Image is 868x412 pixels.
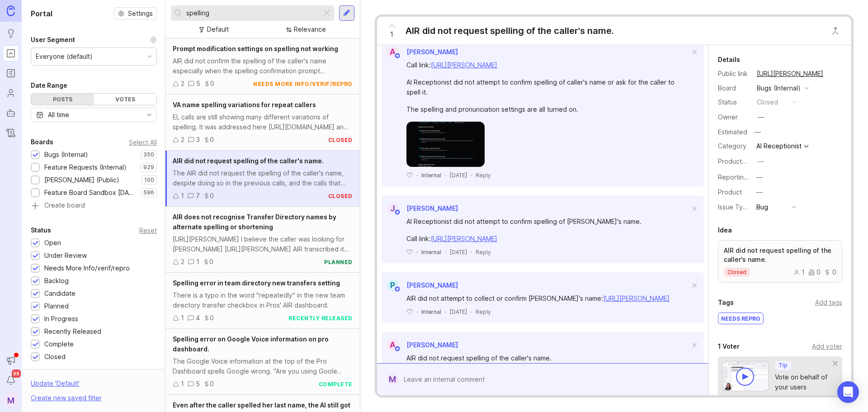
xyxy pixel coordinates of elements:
[44,301,69,311] div: Planned
[31,202,157,210] a: Create board
[143,164,154,171] p: 929
[210,79,214,89] div: 0
[173,213,336,231] span: AIR does not recognise Transfer Directory names by alternate spelling or shortening
[210,313,214,323] div: 0
[718,129,747,135] div: Estimated
[12,369,21,378] span: 99
[128,9,153,18] span: Settings
[476,308,491,316] div: Reply
[416,308,418,316] div: ·
[196,79,200,89] div: 5
[755,156,767,167] button: ProductboardID
[754,68,826,80] a: [URL][PERSON_NAME]
[718,97,750,107] div: Status
[3,105,19,121] a: Autopilot
[36,52,93,62] div: Everyone (default)
[181,79,184,89] div: 2
[196,191,200,201] div: 7
[390,29,393,39] span: 1
[165,207,360,273] a: AIR does not recognise Transfer Directory names by alternate spelling or shortening[URL][PERSON_N...
[406,60,689,70] div: Call link:
[724,246,836,264] p: AIR did not request spelling of the caller's name.
[319,380,353,388] div: complete
[173,290,353,310] div: There is a typo in the word "repeatedly" in the new team directory transfer checkbox in Pros' AIR...
[3,45,19,62] a: Portal
[718,297,734,308] div: Tags
[718,112,750,122] div: Owner
[394,345,401,352] img: member badge
[718,240,842,283] a: AIR did not request spelling of the caller's name.closed100
[44,162,127,172] div: Feature Requests (Internal)
[181,191,184,201] div: 1
[173,56,353,76] div: AIR did not confirm the spelling of the caller's name especially when the spelling confirmation p...
[406,24,614,37] div: AIR did not request spelling of the caller's name.
[718,157,766,165] label: ProductboardID
[471,171,472,179] div: ·
[387,339,399,351] div: A
[31,379,80,393] div: Update ' Default '
[44,263,130,273] div: Needs More Info/verif/repro
[778,362,788,369] p: Tip
[31,8,52,19] h1: Portal
[173,335,329,353] span: Spelling error on Google Voice information on pro dashboard.
[196,257,199,267] div: 1
[165,38,360,95] a: Prompt modification settings on spelling not workingAIR did not confirm the spelling of the calle...
[3,25,19,42] a: Ideas
[471,308,472,316] div: ·
[824,269,836,275] div: 0
[406,104,689,114] div: The spelling and pronunciation settings are all turned on.
[603,294,670,302] a: [URL][PERSON_NAME]
[44,352,66,362] div: Closed
[387,203,399,214] div: J
[406,48,458,56] span: [PERSON_NAME]
[756,143,802,149] div: AI Receptionist
[48,110,69,120] div: All time
[181,257,184,267] div: 2
[173,234,353,254] div: [URL][PERSON_NAME] I believe the caller was looking for [PERSON_NAME] [URL][PERSON_NAME] AIR tran...
[31,34,75,45] div: User Segment
[382,46,458,58] a: A[PERSON_NAME]
[752,126,764,138] div: —
[31,80,67,91] div: Date Range
[3,392,19,408] button: M
[815,298,842,308] div: Add tags
[253,80,353,88] div: needs more info/verif/repro
[718,313,763,324] div: NEEDS REPRO
[718,203,751,211] label: Issue Type
[142,111,156,118] svg: toggle icon
[718,173,766,181] label: Reporting Team
[44,339,74,349] div: Complete
[406,281,458,289] span: [PERSON_NAME]
[445,248,446,256] div: ·
[775,372,833,392] div: Vote on behalf of your users
[7,5,15,16] img: Canny Home
[173,101,316,109] span: VA name spelling variations for repeat callers
[445,308,446,316] div: ·
[44,314,78,324] div: In Progress
[826,22,844,40] button: Close button
[173,112,353,132] div: EL calls are still showing many different variations of spelling. It was addressed here [URL][DOM...
[210,191,214,201] div: 0
[718,69,750,79] div: Public link
[209,257,213,267] div: 0
[165,329,360,395] a: Spelling error on Google Voice information on pro dashboard.The Google Voice information at the t...
[186,8,318,18] input: Search...
[808,269,821,275] div: 0
[196,379,200,389] div: 5
[173,356,353,376] div: The Google Voice information at the top of the Pro Dashboard spells Google wrong. "Are you using ...
[328,136,353,144] div: closed
[288,314,353,322] div: recently released
[394,285,401,292] img: member badge
[210,379,214,389] div: 0
[44,251,87,260] div: Under Review
[476,248,491,256] div: Reply
[406,353,689,363] div: AIR did not request spelling of the caller's name.
[718,341,740,352] div: 1 Voter
[387,279,399,291] div: P
[722,361,769,391] img: video-thumbnail-vote-d41b83416815613422e2ca741bf692cc.jpg
[196,313,200,323] div: 4
[94,94,157,105] div: Votes
[165,273,360,329] a: Spelling error in team directory new transfers settingThere is a typo in the word "repeatedly" in...
[143,151,154,158] p: 350
[758,112,764,122] div: —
